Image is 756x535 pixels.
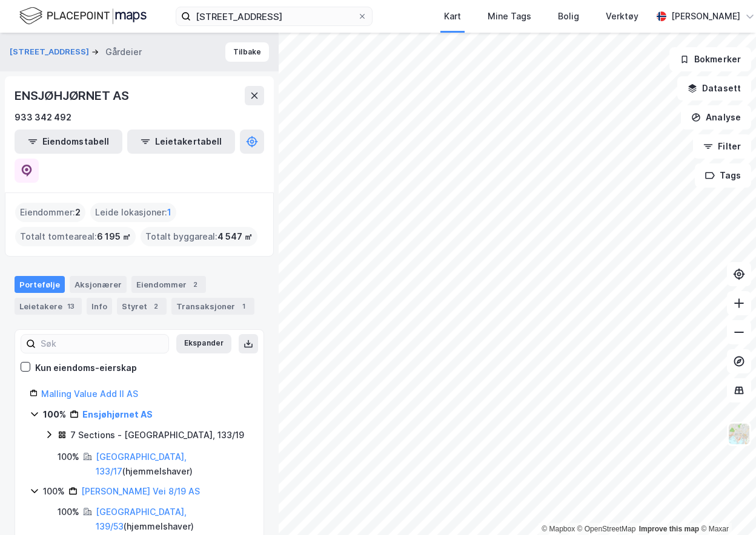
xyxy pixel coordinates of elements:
a: [PERSON_NAME] Vei 8/19 AS [81,486,200,496]
div: Kun eiendoms-eierskap [35,361,137,375]
a: OpenStreetMap [577,525,636,533]
button: Filter [693,134,751,159]
a: Ensjøhjørnet AS [82,409,153,419]
div: 933 342 492 [15,110,71,125]
div: 2 [150,300,162,312]
a: [GEOGRAPHIC_DATA], 133/17 [96,451,187,476]
a: [GEOGRAPHIC_DATA], 139/53 [96,507,187,531]
div: Kontrollprogram for chat [695,477,756,535]
button: Tilbake [225,42,269,62]
div: Kart [444,9,461,24]
div: Styret [117,298,167,315]
div: 7 Sections - [GEOGRAPHIC_DATA], 133/19 [70,428,244,442]
div: Aksjonærer [70,276,127,293]
div: 100% [58,505,79,519]
div: Portefølje [15,276,65,293]
iframe: Chat Widget [695,477,756,535]
button: Datasett [677,76,751,100]
div: 13 [65,300,77,312]
input: Søk [36,335,168,353]
img: Z [728,422,751,445]
div: Bolig [558,9,579,24]
div: 100% [58,450,79,464]
img: logo.f888ab2527a4732fd821a326f86c7f29.svg [19,5,147,27]
a: Malling Value Add II AS [41,389,138,399]
div: Eiendommer [131,276,206,293]
div: [PERSON_NAME] [671,9,740,24]
button: Tags [695,163,751,188]
div: Eiendommer : [15,203,85,222]
button: Analyse [681,105,751,130]
span: 4 547 ㎡ [217,229,253,244]
div: Info [87,298,112,315]
span: 6 195 ㎡ [97,229,131,244]
div: Totalt tomteareal : [15,227,136,246]
div: Leietakere [15,298,82,315]
button: Eiendomstabell [15,130,122,154]
div: 100% [43,484,65,499]
div: Verktøy [606,9,638,24]
button: Ekspander [176,334,231,353]
div: Leide lokasjoner : [90,203,176,222]
div: Totalt byggareal : [141,227,257,246]
button: Bokmerker [669,47,751,71]
div: 1 [237,300,250,312]
div: Gårdeier [105,45,142,59]
div: ( hjemmelshaver ) [96,505,249,534]
div: Mine Tags [488,9,531,24]
input: Søk på adresse, matrikkel, gårdeiere, leietakere eller personer [191,7,357,25]
button: Leietakertabell [127,130,235,154]
a: Improve this map [639,525,699,533]
div: ENSJØHJØRNET AS [15,86,131,105]
div: Transaksjoner [171,298,254,315]
div: ( hjemmelshaver ) [96,450,249,479]
span: 1 [167,205,171,220]
div: 100% [43,407,66,422]
a: Mapbox [542,525,575,533]
div: 2 [189,278,201,290]
button: [STREET_ADDRESS] [10,46,91,58]
span: 2 [75,205,81,220]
